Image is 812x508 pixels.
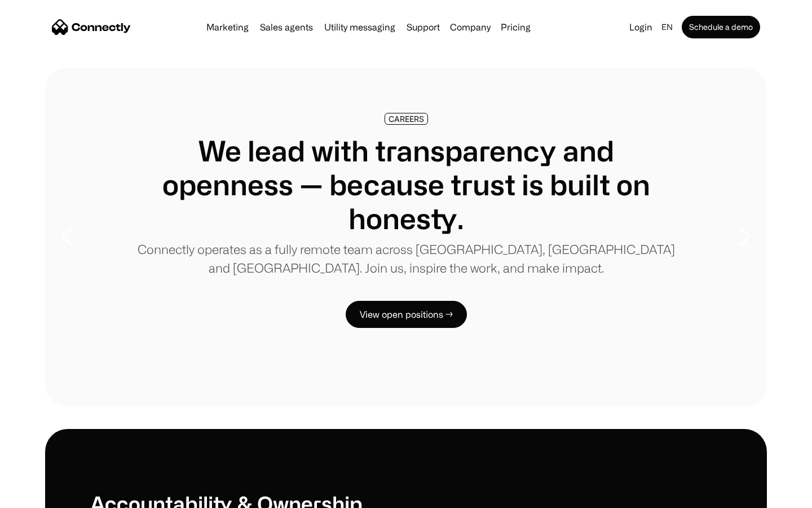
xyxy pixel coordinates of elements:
div: en [661,19,673,35]
a: Utility messaging [320,23,400,32]
a: Login [625,19,657,35]
div: Company [450,19,491,35]
aside: Language selected: English [11,487,68,504]
a: Schedule a demo [682,16,760,38]
a: Marketing [202,23,253,32]
a: Support [402,23,444,32]
a: Sales agents [255,23,317,32]
div: CAREERS [389,115,424,123]
a: View open positions → [346,301,467,328]
h1: We lead with transparency and openness — because trust is built on honesty. [135,134,677,235]
p: Connectly operates as a fully remote team across [GEOGRAPHIC_DATA], [GEOGRAPHIC_DATA] and [GEOGRA... [135,240,677,277]
ul: Language list [23,488,68,504]
a: Pricing [496,23,535,32]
